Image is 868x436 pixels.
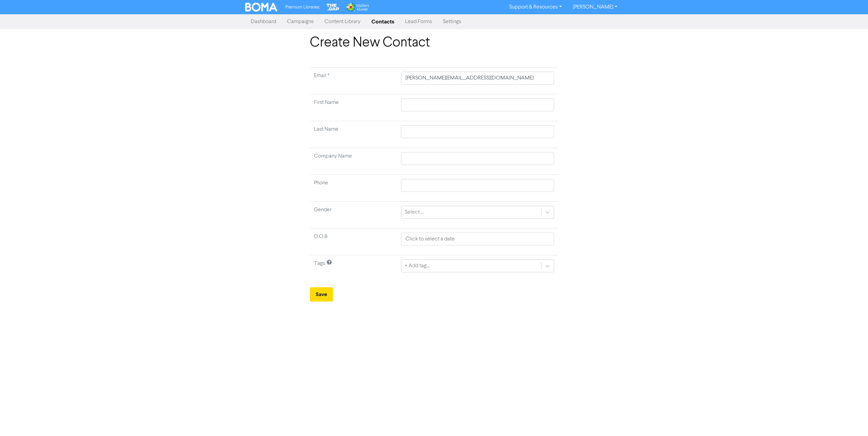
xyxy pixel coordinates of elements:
[437,15,467,29] a: Settings
[310,255,397,282] td: Tags
[346,3,369,12] img: Wolters Kluwer
[567,2,623,13] a: [PERSON_NAME]
[319,15,366,29] a: Content Library
[282,15,319,29] a: Campaigns
[245,3,277,12] img: BOMA Logo
[310,35,558,51] h1: Create New Contact
[366,15,400,29] a: Contacts
[504,2,567,13] a: Support & Resources
[310,202,397,229] td: Gender
[401,233,554,246] input: Click to select a date
[310,94,397,121] td: First Name
[834,403,868,436] iframe: Chat Widget
[405,262,430,270] div: + Add tag...
[245,15,282,29] a: Dashboard
[400,15,437,29] a: Lead Forms
[310,121,397,148] td: Last Name
[310,148,397,175] td: Company Name
[405,208,424,216] div: Select ...
[285,5,320,10] span: Premium Libraries:
[325,3,340,12] img: The Gap
[310,229,397,255] td: D.O.B
[310,287,333,302] button: Save
[310,68,397,94] td: Required
[310,175,397,202] td: Phone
